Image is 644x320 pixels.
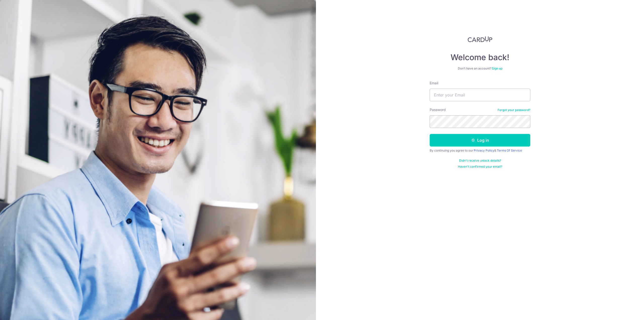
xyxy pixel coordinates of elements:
a: Forgot your password? [498,108,530,112]
label: Password [430,107,446,112]
h4: Welcome back! [430,52,530,62]
img: CardUp Logo [468,36,492,42]
a: Terms Of Service [497,149,522,152]
a: Sign up [492,66,502,70]
div: Don’t have an account? [430,66,530,70]
div: By continuing you agree to our & [430,149,530,153]
input: Enter your Email [430,89,530,101]
label: Email [430,81,438,86]
a: Privacy Policy [474,149,494,152]
a: Haven't confirmed your email? [458,165,502,169]
a: Didn't receive unlock details? [459,159,501,163]
button: Log in [430,134,530,147]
